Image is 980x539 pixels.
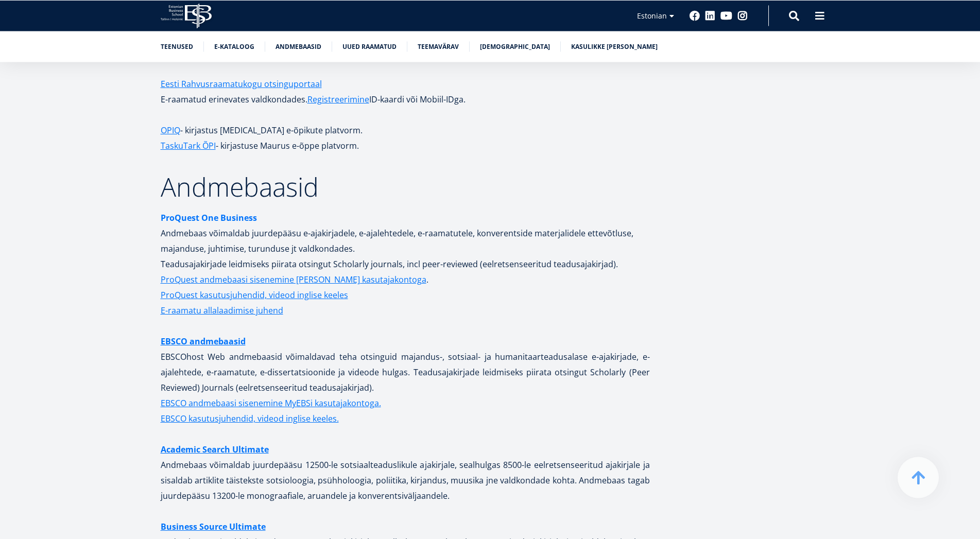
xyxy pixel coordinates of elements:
[276,41,321,51] a: Andmebaasid
[480,41,550,51] a: [DEMOGRAPHIC_DATA]
[161,442,650,503] p: Andmebaas võimaldab juurdepääsu 12500-le sotsiaalteaduslikule ajakirjale, sealhulgas 8500-le eelr...
[690,10,700,21] a: Facebook
[161,442,269,457] a: Academic Search Ultimate
[161,519,266,534] a: Business Source Ultimate
[161,334,246,349] a: EBSCO andmebaasid
[705,10,715,21] a: Linkedin
[161,76,650,107] p: E-raamatud erinevates valdkondades. ID-kaardi või Mobiil-IDga.
[161,123,650,138] p: - kirjastus [MEDICAL_DATA] e-õpikute platvorm.
[161,303,283,318] a: E-raamatu allalaadimise juhend
[161,212,257,223] strong: ProQuest One Business
[307,92,369,107] a: Registreerimine
[161,210,257,225] a: ProQuest One Business
[161,138,650,153] p: - kirjastuse Maurus e-õppe platvorm.
[161,272,426,287] a: ProQuest andmebaasi sisenemine [PERSON_NAME] kasutajakontoga
[161,174,650,200] h2: Andmebaasid
[418,41,459,51] a: Teemavärav
[161,76,322,92] a: Eesti Rahvusraamatukogu otsinguportaal
[720,10,732,21] a: Youtube
[161,138,216,153] a: TaskuTark ÕPI
[161,210,650,272] p: Andmebaas võimaldab juurdepääsu e-ajakirjadele, e-ajalehtedele, e-raamatutele, konverentside mate...
[161,287,348,303] a: ProQuest kasutusjuhendid, videod inglise keeles
[214,41,254,51] a: E-kataloog
[737,10,748,21] a: Instagram
[161,272,650,287] p: .
[161,41,193,51] a: Teenused
[342,41,397,51] a: Uued raamatud
[571,41,658,51] a: Kasulikke [PERSON_NAME]
[161,395,381,411] a: EBSCO andmebaasi sisenemine MyEBSi kasutajakontoga.
[161,123,180,138] a: OPIQ
[161,334,650,426] p: EBSCOhost Web andmebaasid võimaldavad teha otsinguid majandus-, sotsiaal- ja humanitaarteadusalas...
[161,411,339,426] a: EBSCO kasutusjuhendid, videod inglise keeles.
